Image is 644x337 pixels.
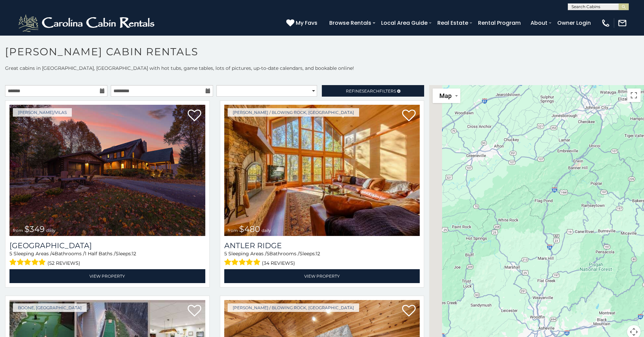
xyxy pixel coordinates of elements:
[627,88,641,102] button: Toggle fullscreen view
[188,109,201,123] a: Add to favorites
[262,259,295,267] span: (34 reviews)
[554,17,594,29] a: Owner Login
[286,19,319,27] a: My Favs
[224,269,420,283] a: View Property
[402,304,416,318] a: Add to favorites
[262,228,271,233] span: daily
[228,108,359,117] a: [PERSON_NAME] / Blowing Rock, [GEOGRAPHIC_DATA]
[13,108,72,117] a: [PERSON_NAME]/Vilas
[228,303,359,312] a: [PERSON_NAME] / Blowing Rock, [GEOGRAPHIC_DATA]
[17,13,158,33] img: White-1-2.png
[439,92,452,99] span: Map
[326,17,375,29] a: Browse Rentals
[322,85,424,97] a: RefineSearchFilters
[46,228,56,233] span: daily
[9,105,205,236] a: Diamond Creek Lodge from $349 daily
[224,105,420,236] img: Antler Ridge
[9,241,205,250] a: [GEOGRAPHIC_DATA]
[224,251,227,257] span: 5
[378,17,431,29] a: Local Area Guide
[51,251,55,257] span: 4
[188,304,201,318] a: Add to favorites
[475,17,524,29] a: Rental Program
[9,251,12,257] span: 5
[224,241,420,250] a: Antler Ridge
[527,17,551,29] a: About
[9,250,205,267] div: Sleeping Areas / Bathrooms / Sleeps:
[85,251,116,257] span: 1 Half Baths /
[13,228,23,233] span: from
[132,251,136,257] span: 12
[9,241,205,250] h3: Diamond Creek Lodge
[618,18,627,28] img: mail-regular-white.png
[228,228,238,233] span: from
[13,303,87,312] a: Boone, [GEOGRAPHIC_DATA]
[239,224,260,234] span: $480
[224,105,420,236] a: Antler Ridge from $480 daily
[47,259,80,267] span: (52 reviews)
[296,19,317,27] span: My Favs
[224,250,420,267] div: Sleeping Areas / Bathrooms / Sleeps:
[346,88,396,94] span: Refine Filters
[9,269,205,283] a: View Property
[24,224,45,234] span: $349
[9,105,205,236] img: Diamond Creek Lodge
[267,251,269,257] span: 5
[433,88,460,103] button: Change map style
[601,18,610,28] img: phone-regular-white.png
[316,251,320,257] span: 12
[402,109,416,123] a: Add to favorites
[434,17,472,29] a: Real Estate
[362,88,379,94] span: Search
